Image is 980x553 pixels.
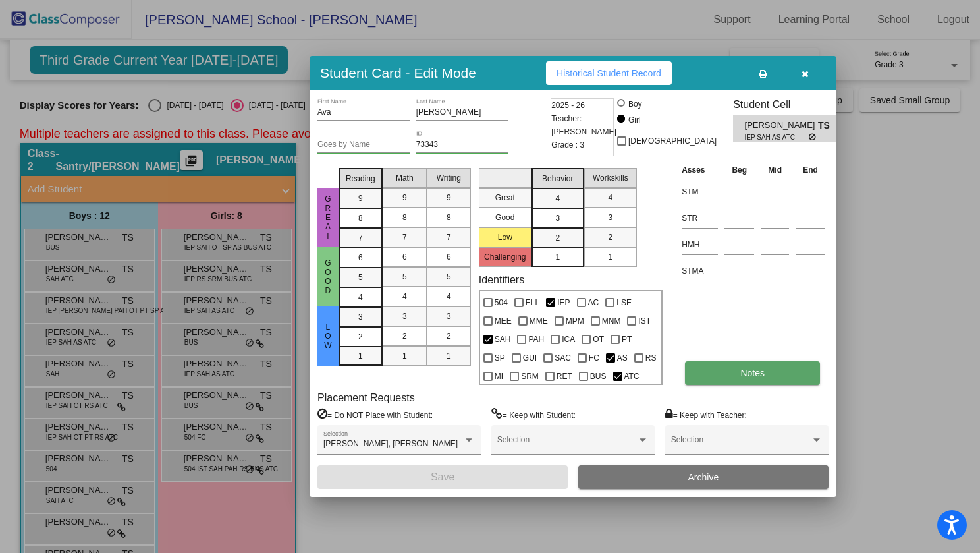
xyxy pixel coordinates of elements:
label: = Keep with Student: [491,408,576,421]
label: = Do NOT Place with Student: [317,408,433,421]
span: 5 [358,272,363,283]
span: 1 [447,350,451,362]
span: GUI [523,350,537,366]
span: SRM [521,368,539,384]
span: AC [588,295,599,310]
span: 4 [402,291,407,303]
span: IEP SAH AS ATC [745,132,809,142]
span: ICA [562,332,575,347]
h3: Student Card - Edit Mode [320,65,476,81]
span: 6 [402,251,407,263]
div: Girl [628,114,641,126]
span: Notes [740,368,765,378]
span: Historical Student Record [557,68,661,78]
span: FC [589,350,599,366]
span: LSE [616,295,632,310]
span: 7 [402,231,407,243]
span: 9 [447,192,451,204]
span: IEP [557,295,570,310]
th: End [792,163,829,177]
span: RS [645,350,657,366]
span: 9 [358,192,363,204]
span: 1 [402,350,407,362]
span: Reading [346,173,375,185]
input: Enter ID [416,140,508,150]
button: Archive [578,465,829,489]
span: 1 [358,350,363,362]
span: 8 [402,212,407,223]
span: 2 [555,232,560,244]
span: 2 [608,231,612,243]
label: Identifiers [479,274,524,286]
span: 2025 - 26 [551,99,585,112]
span: Save [431,471,454,482]
span: 9 [402,192,407,204]
span: 1 [555,251,560,263]
span: RET [557,368,572,384]
span: 4 [555,192,560,204]
span: SP [495,350,505,366]
input: assessment [682,261,718,281]
span: MNM [602,313,621,329]
span: 2 [402,330,407,342]
span: PT [622,332,632,347]
span: SAH [495,332,511,347]
span: Math [396,172,414,184]
span: 3 [358,311,363,323]
button: Historical Student Record [546,61,672,85]
span: IST [638,313,651,329]
th: Beg [721,163,757,177]
span: ATC [624,368,640,384]
span: MPM [566,313,584,329]
th: Mid [757,163,792,177]
span: ELL [526,295,539,310]
span: 4 [608,192,612,204]
span: 7 [447,231,451,243]
span: Grade : 3 [551,138,584,152]
span: [PERSON_NAME] [745,119,818,132]
span: 2 [358,331,363,343]
span: Workskills [593,172,628,184]
span: 7 [358,232,363,244]
span: BUS [590,368,607,384]
span: 4 [447,291,451,303]
th: Asses [678,163,721,177]
span: OT [593,332,604,347]
input: goes by name [317,140,410,150]
span: 504 [495,295,508,310]
span: Low [322,322,334,350]
button: Save [317,465,568,489]
span: MME [530,313,548,329]
span: SAC [555,350,571,366]
span: 5 [447,271,451,283]
span: MI [495,368,503,384]
span: [DEMOGRAPHIC_DATA] [628,133,717,149]
span: 2 [447,330,451,342]
input: assessment [682,182,718,202]
button: Notes [685,361,820,385]
span: 6 [447,251,451,263]
label: = Keep with Teacher: [665,408,747,421]
span: 3 [447,310,451,322]
span: 8 [447,212,451,223]
span: Archive [688,472,719,482]
span: 3 [608,212,612,223]
div: Boy [628,98,642,110]
span: 3 [402,310,407,322]
span: Great [322,194,334,241]
input: assessment [682,235,718,254]
span: Writing [437,172,461,184]
span: Good [322,258,334,295]
h3: Student Cell [733,98,848,111]
span: 8 [358,212,363,224]
input: assessment [682,208,718,228]
span: 6 [358,252,363,264]
span: AS [617,350,628,366]
span: TS [818,119,836,132]
span: MEE [495,313,512,329]
span: 3 [555,212,560,224]
span: Teacher: [PERSON_NAME] [551,112,616,138]
span: [PERSON_NAME], [PERSON_NAME] [323,439,458,448]
span: 5 [402,271,407,283]
span: 4 [358,291,363,303]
